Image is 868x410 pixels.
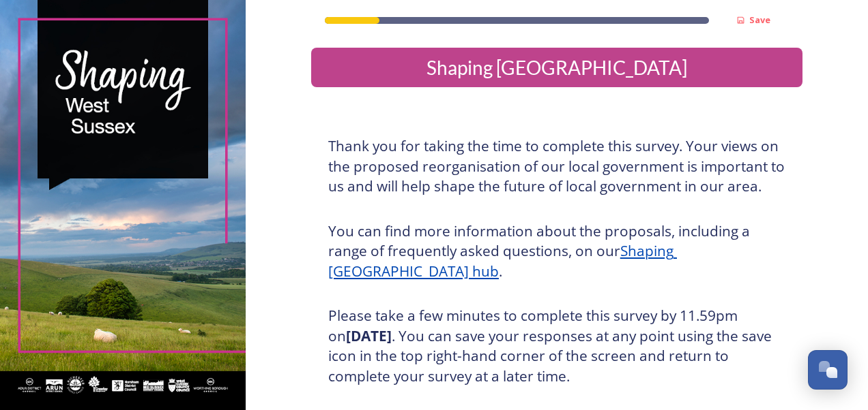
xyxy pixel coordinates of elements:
div: Shaping [GEOGRAPHIC_DATA] [317,53,797,82]
a: Shaping [GEOGRAPHIC_DATA] hub [328,241,677,281]
h3: Please take a few minutes to complete this survey by 11.59pm on . You can save your responses at ... [328,306,785,386]
h3: Thank you for taking the time to complete this survey. Your views on the proposed reorganisation ... [328,136,785,197]
strong: Save [749,14,770,26]
strong: [DATE] [346,326,392,345]
button: Open Chat [808,350,848,390]
h3: You can find more information about the proposals, including a range of frequently asked question... [328,221,785,282]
